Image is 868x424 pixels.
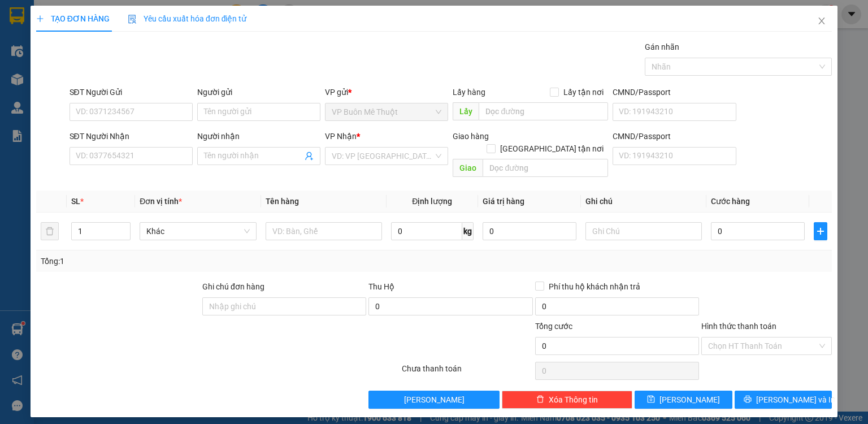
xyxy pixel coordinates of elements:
div: Người nhận [197,130,320,142]
div: CMND/Passport [613,130,736,142]
input: VD: Bàn, Ghế [266,222,382,240]
div: Người gửi [197,86,320,98]
button: save[PERSON_NAME] [635,391,732,409]
input: Dọc đường [479,102,608,120]
span: Tổng cước [535,322,572,331]
img: icon [128,15,137,24]
label: Gán nhãn [645,42,679,51]
span: Khác [146,223,249,240]
span: printer [744,395,752,404]
span: Xóa Thông tin [549,393,598,406]
span: Lấy [453,102,479,120]
span: VP Buôn Mê Thuột [332,103,441,120]
span: [PERSON_NAME] [404,393,465,406]
input: Ghi chú đơn hàng [202,297,366,315]
button: deleteXóa Thông tin [502,391,632,409]
button: printer[PERSON_NAME] và In [735,391,832,409]
span: close [817,16,826,25]
span: Giao hàng [453,132,489,141]
div: CMND/Passport [613,86,736,98]
div: SĐT Người Gửi [70,86,193,98]
button: Close [806,6,837,37]
span: Yêu cầu xuất hóa đơn điện tử [128,14,247,23]
span: user-add [305,152,314,161]
span: Định lượng [412,197,452,206]
span: kg [462,222,474,240]
span: Phí thu hộ khách nhận trả [544,280,645,293]
span: VP Nhận [325,132,357,141]
span: plus [36,15,44,23]
span: Tên hàng [266,197,299,206]
span: plus [814,227,827,236]
span: delete [536,395,544,404]
span: [GEOGRAPHIC_DATA] tận nơi [496,142,608,155]
span: SL [71,197,80,206]
span: save [647,395,655,404]
span: Thu Hộ [368,282,394,291]
span: Cước hàng [711,197,750,206]
button: plus [814,222,827,240]
div: VP gửi [325,86,448,98]
div: Tổng: 1 [41,255,336,267]
button: delete [41,222,59,240]
span: TẠO ĐƠN HÀNG [36,14,110,23]
input: 0 [483,222,576,240]
span: [PERSON_NAME] [659,393,720,406]
span: Giao [453,159,483,177]
label: Hình thức thanh toán [701,322,776,331]
span: Lấy tận nơi [559,86,608,98]
div: Chưa thanh toán [401,362,533,382]
input: Ghi Chú [585,222,702,240]
span: [PERSON_NAME] và In [756,393,835,406]
div: SĐT Người Nhận [70,130,193,142]
th: Ghi chú [581,191,706,213]
label: Ghi chú đơn hàng [202,282,264,291]
input: Dọc đường [483,159,608,177]
span: Giá trị hàng [483,197,524,206]
span: Lấy hàng [453,88,485,97]
span: Đơn vị tính [140,197,182,206]
button: [PERSON_NAME] [368,391,499,409]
